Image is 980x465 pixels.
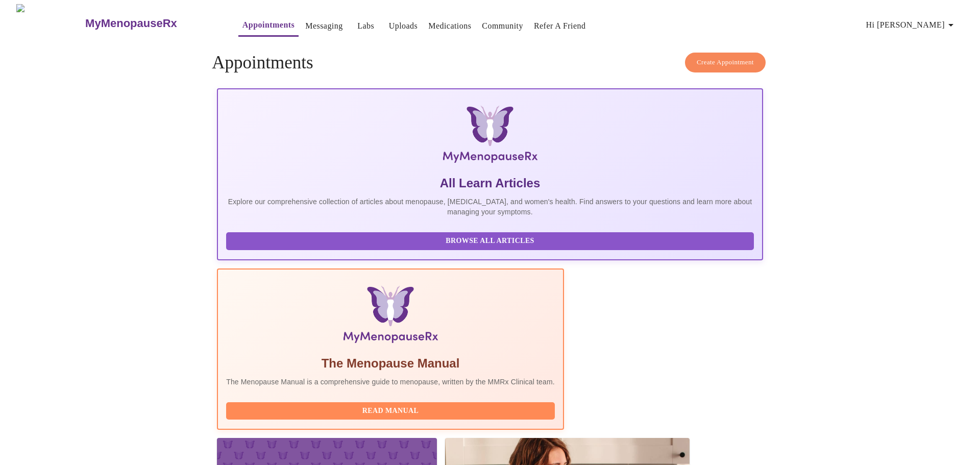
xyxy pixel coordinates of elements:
[226,197,754,217] p: Explore our comprehensive collection of articles about menopause, [MEDICAL_DATA], and women's hea...
[385,16,422,36] button: Uploads
[866,18,957,32] span: Hi [PERSON_NAME]
[226,406,557,414] a: Read Manual
[226,355,555,372] h5: The Menopause Manual
[389,19,418,33] a: Uploads
[478,16,527,36] button: Community
[226,175,754,191] h5: All Learn Articles
[530,16,590,36] button: Refer a Friend
[428,19,471,33] a: Medications
[697,57,754,68] span: Create Appointment
[424,16,475,36] button: Medications
[278,286,502,347] img: Menopause Manual
[84,6,218,41] a: MyMenopauseRx
[305,19,342,33] a: Messaging
[350,16,382,36] button: Labs
[226,236,756,244] a: Browse All Articles
[226,377,555,387] p: The Menopause Manual is a comprehensive guide to menopause, written by the MMRx Clinical team.
[357,19,374,33] a: Labs
[226,402,555,420] button: Read Manual
[85,17,177,30] h3: MyMenopauseRx
[308,106,672,167] img: MyMenopauseRx Logo
[862,15,961,35] button: Hi [PERSON_NAME]
[236,235,744,248] span: Browse All Articles
[482,19,523,33] a: Community
[685,53,766,72] button: Create Appointment
[226,232,754,250] button: Browse All Articles
[238,15,299,37] button: Appointments
[242,18,295,32] a: Appointments
[236,405,545,418] span: Read Manual
[16,4,84,42] img: MyMenopauseRx Logo
[212,53,768,73] h4: Appointments
[301,16,347,36] button: Messaging
[534,19,586,33] a: Refer a Friend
